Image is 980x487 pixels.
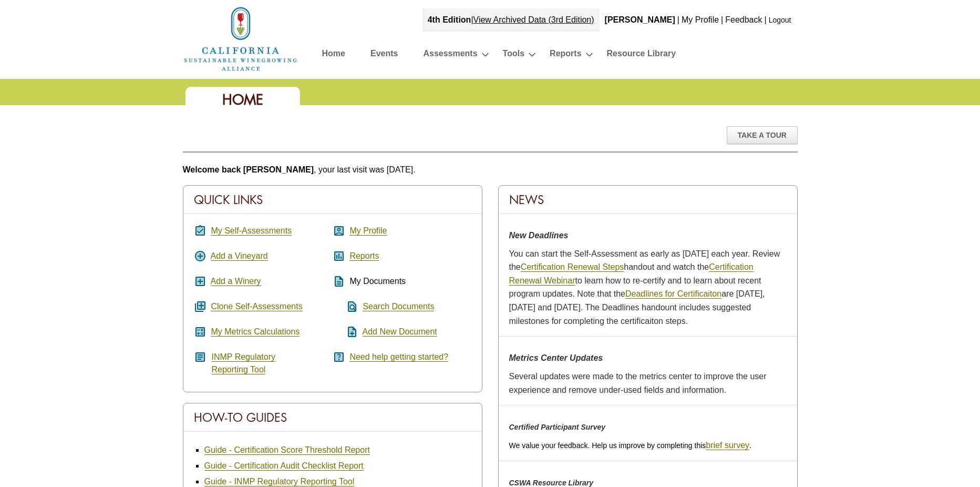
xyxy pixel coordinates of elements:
a: Add a Vineyard [211,251,268,261]
i: note_add [333,326,358,338]
a: Certification Renewal Steps [521,262,624,272]
a: Home [322,46,345,65]
span: Several updates were made to the metrics center to improve the user experience and remove under-u... [509,372,767,394]
a: Need help getting started? [349,352,448,362]
a: Guide - INMP Regulatory Reporting Tool [204,477,355,486]
a: View Archived Data (3rd Edition) [473,15,594,24]
i: article [194,351,207,363]
a: Add a Winery [211,277,261,286]
p: You can start the Self-Assessment as early as [DATE] each year. Review the handout and watch the ... [509,247,787,328]
a: Home [183,34,298,43]
a: Deadlines for Certificaiton [625,289,721,299]
div: How-To Guides [183,403,482,432]
div: Quick Links [183,186,482,214]
a: My Profile [682,15,719,24]
div: News [499,186,797,214]
a: My Self-Assessments [211,226,292,236]
span: My Documents [349,277,406,286]
i: assessment [333,250,345,262]
b: Welcome back [PERSON_NAME] [183,165,314,174]
a: Add New Document [363,327,437,337]
em: CSWA Resource Library [509,479,594,487]
a: Guide - Certification Score Threshold Report [204,445,370,455]
i: account_box [333,225,345,237]
a: My Profile [349,226,387,236]
em: Certified Participant Survey [509,423,606,431]
img: logo_cswa2x.png [183,5,298,73]
a: INMP RegulatoryReporting Tool [212,352,276,374]
a: Guide - Certification Audit Checklist Report [204,461,364,471]
b: [PERSON_NAME] [605,15,675,24]
a: Logout [769,16,791,24]
p: , your last visit was [DATE]. [183,163,798,177]
i: queue [194,300,207,313]
a: Clone Self-Assessments [211,302,302,311]
a: My Metrics Calculations [211,327,300,337]
a: Assessments [423,46,477,65]
a: Tools [503,46,524,65]
strong: New Deadlines [509,231,569,240]
a: Events [370,46,398,65]
strong: Metrics Center Updates [509,353,603,362]
i: add_box [194,275,207,288]
strong: 4th Edition [428,15,471,24]
div: | [422,8,600,32]
a: Search Documents [363,302,434,311]
i: add_circle [194,250,207,262]
a: Reports [550,46,581,65]
i: help_center [333,351,345,363]
a: Feedback [725,15,762,24]
i: description [333,275,345,288]
span: Home [222,90,263,109]
div: | [720,8,724,32]
a: brief survey [706,441,749,450]
i: calculate [194,326,207,338]
span: We value your feedback. Help us improve by completing this . [509,441,751,450]
div: | [764,8,768,32]
div: | [676,8,680,32]
i: find_in_page [333,300,358,313]
a: Resource Library [607,46,676,65]
a: Reports [349,251,379,261]
div: Take A Tour [727,126,798,144]
i: assignment_turned_in [194,225,207,237]
a: Certification Renewal Webinar [509,262,754,286]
